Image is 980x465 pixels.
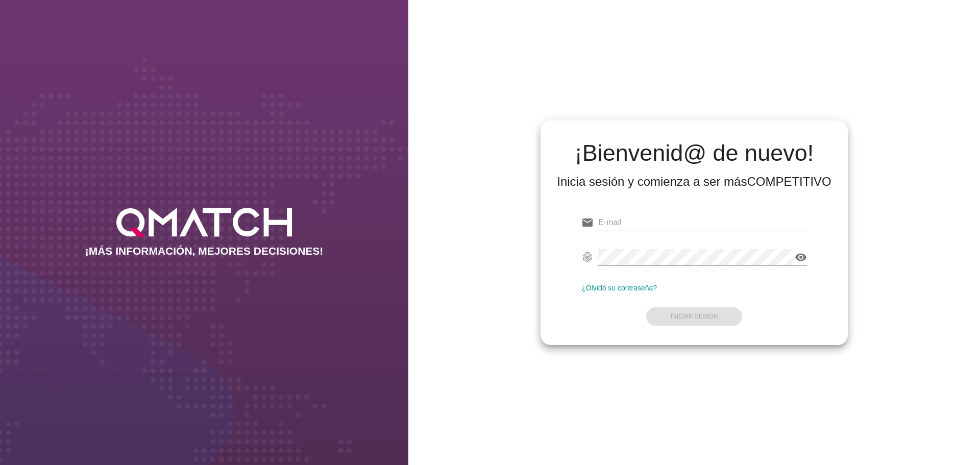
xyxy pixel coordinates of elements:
[557,141,831,165] h2: ¡Bienvenid@ de nuevo!
[795,251,807,263] i: visibility
[581,284,657,292] a: ¿Olvidó su contraseña?
[557,174,831,190] div: Inicia sesión y comienza a ser más
[598,214,807,231] input: E-mail
[581,251,594,263] i: fingerprint
[581,216,594,229] i: email
[747,175,831,188] strong: COMPETITIVO
[85,245,324,257] h2: ¡MÁS INFORMACIÓN, MEJORES DECISIONES!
